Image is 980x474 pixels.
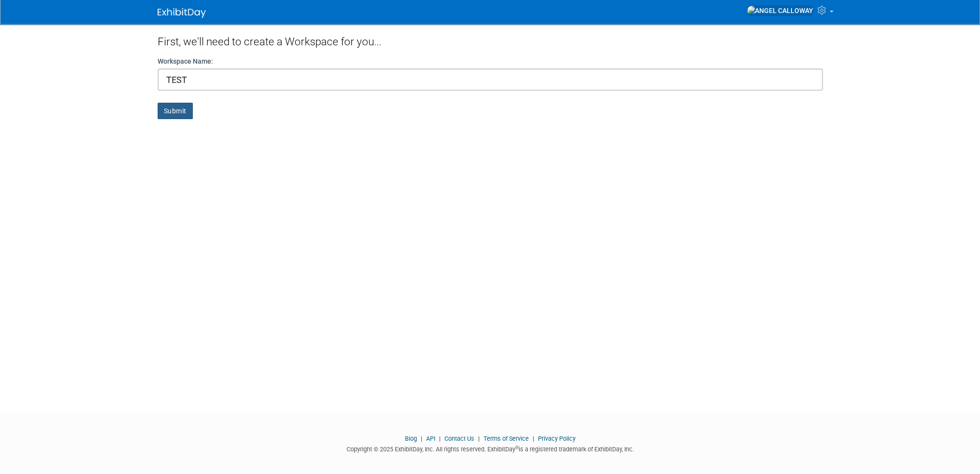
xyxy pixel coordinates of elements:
[418,435,425,442] span: |
[405,435,417,442] a: Blog
[747,5,814,16] img: ANGEL CALLOWAY
[437,435,443,442] span: |
[476,435,482,442] span: |
[158,8,206,18] img: ExhibitDay
[158,103,193,119] button: Submit
[530,435,537,442] span: |
[483,435,529,442] a: Terms of Service
[158,56,213,66] label: Workspace Name:
[426,435,435,442] a: API
[538,435,576,442] a: Privacy Policy
[515,445,519,450] sup: ®
[158,68,823,91] input: Name of your organization
[158,24,823,56] div: First, we'll need to create a Workspace for you...
[444,435,474,442] a: Contact Us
